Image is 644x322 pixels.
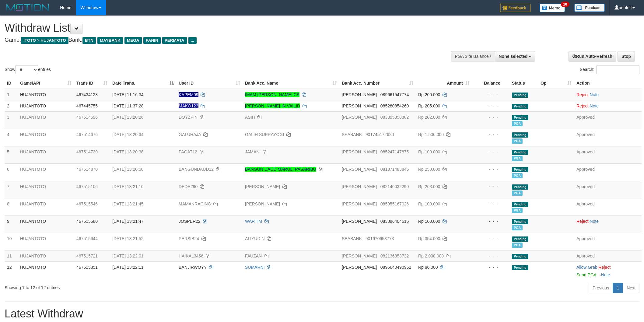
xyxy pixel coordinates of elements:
div: - - - [474,253,507,259]
td: · [574,215,642,233]
span: GALUHAJA [179,132,201,137]
span: [DATE] 11:37:28 [112,103,143,108]
td: HUJANTOTO [18,100,74,111]
span: Pending [512,219,528,224]
span: Copy 085280854260 to clipboard [380,103,409,108]
a: Reject [576,92,589,97]
a: FAUZAN [245,254,262,258]
button: None selected [495,51,535,61]
span: [DATE] 13:20:38 [112,149,143,154]
h4: Game: Bank: [5,37,423,43]
h1: Withdraw List [5,22,423,34]
span: 467515580 [76,219,98,224]
input: Search: [596,65,639,74]
span: BANGUNDAUD12 [179,167,214,172]
span: 10 [561,2,569,7]
a: Next [623,283,639,293]
th: Trans ID: activate to sort column ascending [74,78,110,89]
a: Reject [576,103,589,108]
a: WARTIM [245,219,262,224]
a: [PERSON_NAME] [245,201,280,206]
span: Marked by aeorahmat [512,121,523,126]
span: Marked by aeorahmat [512,173,523,178]
a: Previous [589,283,613,293]
span: Copy 082140032290 to clipboard [380,184,409,189]
span: [DATE] 13:21:52 [112,236,143,241]
span: Pending [512,104,528,109]
span: 467515644 [76,236,98,241]
span: DOYZPIN [179,115,198,120]
span: [DATE] 13:22:11 [112,265,143,270]
a: Reject [598,265,611,270]
td: HUJANTOTO [18,163,74,181]
td: 11 [5,250,18,261]
div: - - - [474,218,507,224]
span: Rp 2.008.000 [418,254,444,258]
td: 10 [5,233,18,250]
span: Marked by aeorahmat [512,225,523,230]
span: [PERSON_NAME] [342,219,377,224]
th: User ID: activate to sort column ascending [176,78,243,89]
div: - - - [474,131,507,138]
span: [DATE] 13:21:10 [112,184,143,189]
span: 467515721 [76,254,98,258]
a: Note [601,272,610,277]
a: Note [590,103,599,108]
th: Action [574,78,642,89]
a: Note [590,219,599,224]
span: Marked by aeorahmat [512,156,523,161]
td: · [574,89,642,100]
span: ... [188,37,197,44]
span: 467515106 [76,184,98,189]
a: JAMANI [245,149,261,154]
td: HUJANTOTO [18,181,74,198]
td: Approved [574,111,642,129]
span: None selected [499,54,528,59]
td: Approved [574,163,642,181]
span: [PERSON_NAME] [342,254,377,258]
td: HUJANTOTO [18,261,74,280]
td: 4 [5,129,18,146]
td: 1 [5,89,18,100]
td: Approved [574,181,642,198]
td: HUJANTOTO [18,129,74,146]
span: PERSIB24 [179,236,199,241]
span: Rp 200.000 [418,92,440,97]
span: DEDE290 [179,184,198,189]
th: Date Trans.: activate to sort column descending [110,78,176,89]
span: Copy 085955167026 to clipboard [380,201,409,206]
span: SEABANK [342,236,362,241]
div: - - - [474,149,507,155]
td: Approved [574,233,642,250]
td: HUJANTOTO [18,111,74,129]
td: 2 [5,100,18,111]
th: Game/API: activate to sort column ascending [18,78,74,89]
span: 467515851 [76,265,98,270]
span: [DATE] 13:20:26 [112,115,143,120]
a: BANGUN DAUD MARULI PASARIBU [245,167,316,172]
td: 9 [5,215,18,233]
span: Marked by aeorahmat [512,243,523,248]
div: - - - [474,184,507,190]
a: Run Auto-Refresh [569,51,616,61]
span: Nama rekening ada tanda titik/strip, harap diedit [179,92,198,97]
span: Copy 083895358302 to clipboard [380,115,409,120]
span: [DATE] 13:22:01 [112,254,143,258]
span: Pending [512,236,528,242]
span: PANIN [143,37,161,44]
th: Amount: activate to sort column ascending [416,78,472,89]
a: ALIYUDIN [245,236,265,241]
span: Pending [512,265,528,270]
span: Pending [512,93,528,98]
span: Pending [512,167,528,172]
td: · [574,261,642,280]
th: Balance [472,78,509,89]
span: Pending [512,132,528,138]
span: 467514596 [76,115,98,120]
span: Marked by aeorahmat [512,208,523,213]
span: [PERSON_NAME] [342,167,377,172]
div: - - - [474,264,507,270]
label: Show entries [5,65,51,74]
span: [PERSON_NAME] [342,115,377,120]
a: IMAM [PERSON_NAME] CS [245,92,299,97]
